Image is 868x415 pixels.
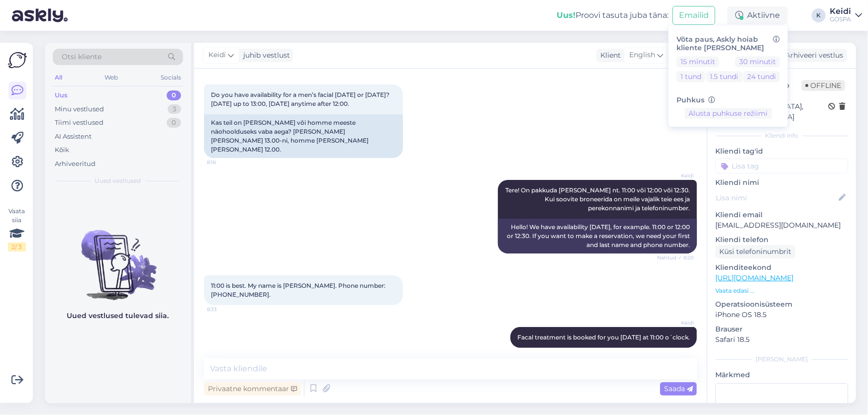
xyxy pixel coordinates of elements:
p: iPhone OS 18.5 [715,310,848,320]
a: KeidiGOSPA [830,7,862,23]
div: Uus [55,90,68,100]
span: 8:33 [207,306,244,313]
span: Otsi kliente [62,52,101,62]
span: Nähtud ✓ 8:20 [657,254,694,261]
div: juhib vestlust [239,50,290,61]
span: Uued vestlused [95,176,141,185]
span: Keidi [208,50,226,61]
div: Proovi tasuta juba täna: [557,9,669,21]
p: Uued vestlused tulevad siia. [67,311,169,321]
div: Arhiveeritud [55,159,96,169]
div: 0 [167,118,181,128]
div: 2 / 3 [8,243,26,251]
div: Kas teil on [PERSON_NAME] või homme meeste näohoolduseks vaba aega? [PERSON_NAME] [PERSON_NAME] 1... [204,114,403,158]
span: Offline [801,80,845,91]
div: Arhiveeri vestlus [771,49,847,62]
div: Tiimi vestlused [55,118,103,128]
div: 0 [167,90,181,100]
div: Socials [159,71,183,84]
p: Vaata edasi ... [715,286,848,295]
button: 1.5 tundi [706,71,743,82]
h6: Puhkus [676,96,780,104]
div: Klient [596,50,621,61]
span: Facal treatment is booked for you [DATE] at 11:00 o´clock. [517,333,690,341]
button: Alusta puhkuse režiimi [685,108,772,119]
button: 30 minutit [735,56,780,67]
p: Klienditeekond [715,262,848,273]
div: Küsi telefoninumbrit [715,245,795,258]
span: 8:40 [657,348,694,356]
span: 11:00 is best. My name is [PERSON_NAME]. Phone number: [PHONE_NUMBER]. [211,282,387,298]
img: No chats [45,212,191,302]
button: Emailid [673,6,715,25]
p: Operatsioonisüsteem [715,299,848,310]
div: Privaatne kommentaar [204,382,301,396]
p: Kliendi email [715,210,848,220]
p: Brauser [715,324,848,334]
button: 1 tund [676,71,705,82]
div: Minu vestlused [55,104,104,114]
span: Tere! On pakkuda [PERSON_NAME] nt. 11:00 või 12:00 või 12:30. Kui soovite broneerida on meile vaj... [505,186,691,212]
p: [EMAIL_ADDRESS][DOMAIN_NAME] [715,220,848,231]
div: Aktiivne [727,6,788,24]
div: Kliendi info [715,131,848,140]
a: [URL][DOMAIN_NAME] [715,273,793,282]
button: 15 minutit [676,56,719,67]
div: Hello! We have availability [DATE], for example. 11:00 or 12:00 or 12:30. If you want to make a r... [498,219,697,253]
div: K [812,8,826,22]
span: Keidi [657,172,694,179]
img: Askly Logo [8,51,27,70]
div: Kõik [55,145,69,155]
div: Keidi [830,7,851,15]
div: Vaata siia [8,207,26,251]
div: GOSPA [830,15,851,23]
span: Do you have availability for a men’s facial [DATE] or [DATE]? [DATE] up to 13:00, [DATE] anytime ... [211,91,391,107]
input: Lisa nimi [716,192,837,203]
button: 24 tundi [743,71,780,82]
p: Märkmed [715,370,848,380]
div: 3 [168,104,181,114]
div: Web [103,71,120,84]
p: Kliendi telefon [715,235,848,245]
input: Lisa tag [715,159,848,173]
p: Kliendi tag'id [715,146,848,157]
span: English [629,50,655,61]
p: Kliendi nimi [715,177,848,188]
span: Saada [664,384,693,393]
h6: Võta paus, Askly hoiab kliente [PERSON_NAME] [676,35,780,52]
span: 8:16 [207,159,244,166]
b: Uus! [557,10,576,20]
span: Keidi [657,319,694,327]
div: AI Assistent [55,132,92,142]
p: Safari 18.5 [715,334,848,345]
div: [PERSON_NAME] [715,355,848,364]
div: All [53,71,64,84]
